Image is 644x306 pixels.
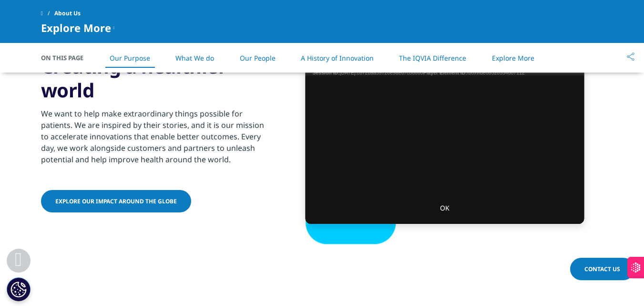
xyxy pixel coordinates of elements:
a: Contact Us [570,258,634,280]
a: Our Purpose [110,53,150,63]
a: Explore our impact around the globe [41,190,191,212]
div: [DATE]:c072baa39720e9ae67cb8660 fboxvideo6320334087112 [313,69,577,77]
p: We want to help make extraordinary things possible for patients. We are inspired by their stories... [41,108,272,171]
div: Modal Window [306,45,584,224]
span: Explore our impact around the globe [55,197,177,205]
a: Explore More [492,53,534,63]
a: A History of Innovation [301,53,374,63]
span: Contact Us [584,265,620,273]
a: Our People [240,53,276,63]
h3: Creating a healthier world [41,54,272,102]
b: Session ID: [313,70,340,75]
video-js: Video Player [306,45,584,224]
a: The IQVIA Difference [399,53,466,63]
a: What We do [175,53,214,63]
span: Explore More [41,22,111,33]
button: OK [426,200,464,217]
img: shape-2.png [286,24,603,245]
b: Player Element ID: [423,70,467,75]
button: Cookies Settings [7,277,31,301]
span: About Us [54,5,81,22]
span: On This Page [41,53,93,63]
